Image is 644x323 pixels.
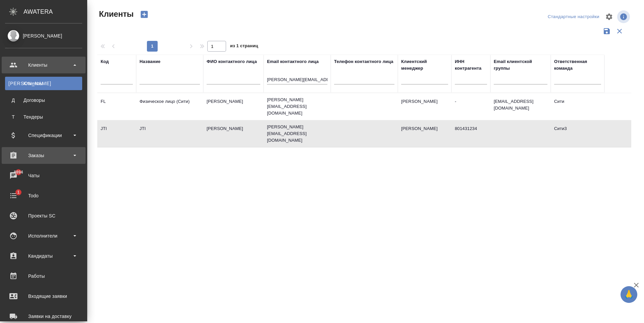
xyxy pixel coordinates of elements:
td: JTI [136,122,203,145]
div: Работы [5,271,82,281]
div: Чаты [5,171,82,181]
span: 🙏 [623,287,635,302]
div: AWATERA [23,5,87,18]
td: Сити3 [551,122,604,145]
div: Заявки на доставку [5,311,82,321]
div: Тендеры [8,114,79,120]
p: [PERSON_NAME][EMAIL_ADDRESS][DOMAIN_NAME] [267,96,327,117]
div: Email клиентской группы [494,58,547,72]
td: JTI [97,122,136,145]
span: Посмотреть информацию [617,10,631,23]
div: split button [546,12,601,22]
td: FL [97,95,136,118]
div: Клиентский менеджер [401,58,448,72]
td: [PERSON_NAME] [203,122,264,145]
div: ИНН контрагента [455,58,487,72]
div: [PERSON_NAME] [5,32,82,40]
div: Спецификации [5,130,82,140]
div: Входящие заявки [5,291,82,301]
div: ФИО контактного лица [207,58,257,65]
td: Сити [551,95,604,118]
td: [PERSON_NAME] [398,122,451,145]
a: [PERSON_NAME]Клиенты [5,77,82,90]
a: 1Todo [2,187,86,204]
span: 8894 [10,169,27,176]
div: Кандидаты [5,251,82,261]
span: Клиенты [97,9,133,19]
a: Входящие заявки [2,288,86,305]
td: [PERSON_NAME] [398,95,451,118]
span: Настроить таблицу [601,9,617,25]
div: Исполнители [5,231,82,241]
td: 801431234 [451,122,490,145]
div: Ответственная команда [554,58,601,72]
button: 🙏 [621,286,637,303]
div: Код [101,58,109,65]
div: Клиенты [5,60,82,70]
a: 8894Чаты [2,167,86,184]
div: Телефон контактного лица [334,58,393,65]
td: [EMAIL_ADDRESS][DOMAIN_NAME] [490,95,551,118]
div: Проекты SC [5,211,82,221]
div: Договоры [8,97,79,104]
a: ДДоговоры [5,93,82,107]
button: Сохранить фильтры [600,25,613,38]
a: Проекты SC [2,207,86,224]
a: Работы [2,268,86,284]
p: [PERSON_NAME][EMAIL_ADDRESS][DOMAIN_NAME] [267,124,327,144]
div: Название [140,58,160,65]
td: - [451,95,490,118]
span: 1 [13,189,23,196]
div: Заказы [5,150,82,160]
td: Физическое лицо (Сити) [136,95,203,118]
div: Клиенты [8,80,79,87]
a: ТТендеры [5,110,82,124]
div: Todo [5,191,82,201]
button: Сбросить фильтры [613,25,626,38]
div: Email контактного лица [267,58,319,65]
span: из 1 страниц [230,42,258,52]
td: [PERSON_NAME] [203,95,264,118]
button: Создать [136,9,152,20]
